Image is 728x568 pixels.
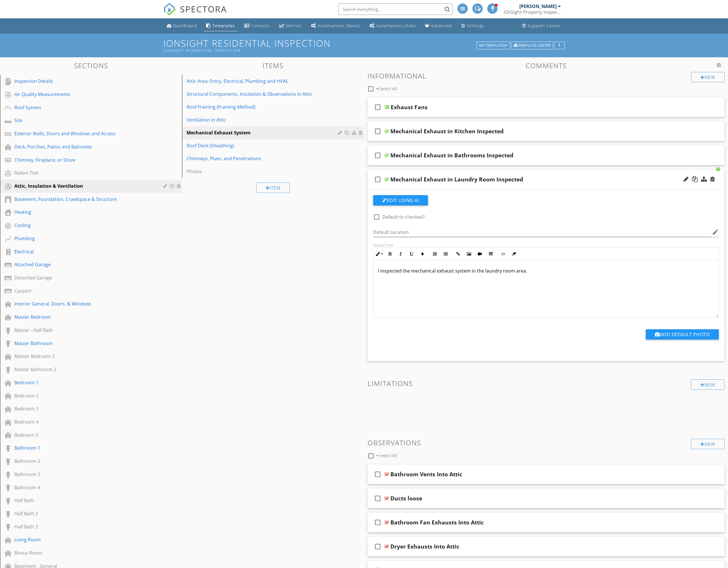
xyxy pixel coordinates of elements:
[373,100,382,114] i: check_box_outline_blank
[14,549,155,556] div: Bonus Room
[14,287,155,294] div: Carport
[277,21,304,31] a: Metrics
[459,21,486,31] a: Settings
[367,62,725,69] h3: Comments
[417,248,428,259] button: Colors
[379,453,397,458] span: Select All
[646,329,719,340] button: Add Default Photo
[14,314,155,320] div: Master Bedroom
[479,44,508,48] div: My Templates
[163,48,479,53] div: IONSIGHT RESIDENTIAL INSPECTION
[519,3,557,9] div: [PERSON_NAME]
[14,169,155,176] div: Radon Test
[373,148,382,162] i: check_box_outline_blank
[163,8,227,20] a: SPECTORA
[373,248,384,259] button: Inline Style
[477,42,510,50] button: My Templates
[382,214,425,220] label: Default to checked?
[373,124,382,138] i: check_box_outline_blank
[691,72,725,82] div: New
[406,248,417,259] button: Underline (⌘U)
[528,23,561,28] div: Support Center
[309,21,363,31] a: Automations (Basic)
[14,405,155,412] div: Bedroom 3
[14,432,155,438] div: Bedroom 5
[691,379,725,390] div: New
[429,248,440,259] button: Ordered List
[440,248,451,259] button: Unordered List
[14,156,155,163] div: Chimney, Fireplace, or Stove
[463,248,474,259] button: Insert Image (⌘P)
[390,519,484,526] div: Bathroom Fan Exhausts Into Attic
[485,248,496,259] button: Insert Table
[453,248,463,259] button: Insert Link (⌘K)
[14,117,155,124] div: Site
[212,23,235,28] div: Templates
[187,78,340,85] div: Attic Area: Entry, Electrical, Plumbing and HVAC
[14,510,155,517] div: Half Bath 2
[187,91,340,97] div: Structural Components, Insulation & Observations in Attic
[163,38,565,53] h1: IONSIGHT RESIDENTIAL INSPECTION
[431,23,452,28] div: Advanced
[163,3,176,15] img: The Best Home Inspection Software - Spectora
[173,23,197,28] div: Dashboard
[373,243,719,247] div: Default Text
[514,44,551,48] div: Template Center
[14,143,155,150] div: Deck, Porches, Patios and Balconies
[14,458,155,465] div: Bathroom 2
[367,21,418,31] a: Automations (Advanced)
[14,78,155,85] div: Inspection Details
[256,183,290,193] div: Item
[373,228,711,237] input: Default Location
[14,366,155,373] div: Master Bathroom 2
[373,467,382,481] i: check_box_outline_blank
[520,21,563,31] a: Support Center
[14,536,155,543] div: Living Room
[367,439,725,446] h3: Observations
[391,104,428,111] div: Exhaust Fans
[395,248,406,259] button: Italic (⌘I)
[422,21,454,31] a: Advanced
[242,21,272,31] a: Contacts
[390,495,422,502] div: Ducts loose
[14,379,155,386] div: Bedroom 1
[187,155,340,162] div: Chimneys, Flues, and Penetrations
[373,516,382,529] i: check_box_outline_blank
[14,248,155,255] div: Electrical
[474,248,485,259] button: Insert Video
[691,439,725,449] div: New
[14,392,155,399] div: Bedroom 2
[373,173,382,186] i: check_box_outline_blank
[511,42,553,50] button: Template Center
[14,353,155,360] div: Master Bedroom 2
[504,9,561,15] div: iOnSight Property Inspections
[390,152,513,159] div: Mechanical Exhaust in Bathrooms Inspected
[467,23,484,28] div: Settings
[187,142,340,149] div: Roof Deck (Sheathing)
[14,497,155,504] div: Half Bath
[14,104,155,111] div: Roof System
[180,3,227,15] span: SPECTORA
[14,235,155,242] div: Plumbing
[511,42,553,48] a: Template Center
[187,168,340,175] div: Photos
[14,300,155,307] div: Interior General, Doors, & Windows
[390,471,462,478] div: Bathroom Vents Into Attic
[373,195,428,205] button: Edit Using AI
[14,327,155,334] div: Master - Half Bath
[14,340,155,347] div: Master Bathroom
[182,62,364,69] h3: Items
[14,523,155,530] div: Half Bath 3
[165,21,199,31] a: Dashboard
[712,229,719,236] i: edit
[508,248,519,259] button: Clear Formatting
[373,540,382,553] i: check_box_outline_blank
[187,116,340,123] div: Ventilation in Attic
[14,222,155,229] div: Cooling
[379,86,397,91] span: Select All
[367,72,725,80] h3: Informational
[14,274,155,281] div: Detached Garage
[14,471,155,478] div: Bathroom 3
[14,209,155,216] div: Heating
[14,91,155,98] div: Air Quality Measurements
